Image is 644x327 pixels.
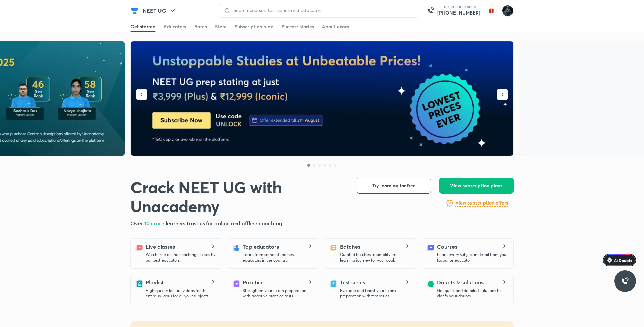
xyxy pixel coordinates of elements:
[146,288,216,299] p: High quality lecture videos for the entire syllabus for all your subjects.
[243,243,279,251] h5: Top educators
[614,257,632,263] span: Ai Doubts
[450,182,502,189] span: View subscription plans
[130,7,139,15] img: Company Logo
[455,199,508,207] a: View subscription offers
[166,220,282,227] span: learners trust us for online and offline coaching
[437,9,480,16] a: [PHONE_NUMBER]
[282,21,314,32] a: Success stories
[455,199,508,207] h6: View subscription offers
[215,21,227,32] a: Store
[130,220,144,227] span: Over
[621,277,629,285] img: ttu
[194,21,207,32] a: Batch
[372,182,416,189] span: Try learning for free
[322,21,349,32] a: About exam
[437,243,457,251] h5: Courses
[243,288,314,299] p: Strengthen your exam preparation with adaptive practice tests.
[357,178,431,194] button: Try learning for free
[502,5,514,17] img: Purnima Sharma
[322,23,349,30] div: About exam
[215,23,227,30] div: Store
[607,257,612,263] img: Icon
[439,178,514,194] button: View subscription plans
[437,252,508,263] p: Learn every subject in detail from your favourite educator.
[340,278,365,287] h5: Test series
[282,23,314,30] div: Success stories
[243,278,264,287] h5: Practice
[194,23,207,30] div: Batch
[424,4,437,18] img: call-us
[146,243,175,251] h5: Live classes
[130,178,346,215] h1: Crack NEET UG with Unacademy
[437,288,508,299] p: Get quick and detailed solutions to clarify your doubts.
[231,8,413,13] input: Search courses, test series and educators
[603,254,636,266] a: Ai Doubts
[340,252,411,263] p: Curated batches to simplify the learning journey for your goal.
[243,252,314,263] p: Learn from some of the best educators in the country.
[235,21,273,32] a: Subscription plan
[437,4,480,9] p: Talk to our experts
[437,278,484,287] h5: Doubts & solutions
[340,288,411,299] p: Evaluate and boost your exam preparation with test series.
[164,23,186,30] div: Educators
[130,21,156,32] a: Get started
[146,252,216,263] p: Watch free online coaching classes by our best educators.
[139,4,181,18] button: NEET UG
[340,243,360,251] h5: Batches
[130,23,156,30] div: Get started
[486,5,497,16] img: avatar
[144,220,166,227] span: 10 crore
[146,278,164,287] h5: Playlist
[164,21,186,32] a: Educators
[235,23,273,30] div: Subscription plan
